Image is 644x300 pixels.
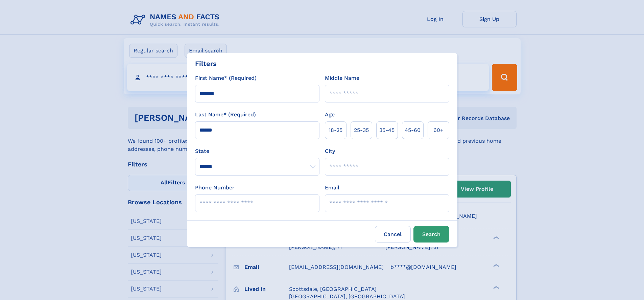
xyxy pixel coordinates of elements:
[405,126,421,134] span: 45‑60
[325,111,335,119] label: Age
[379,126,395,134] span: 35‑45
[325,74,359,82] label: Middle Name
[195,111,256,119] label: Last Name* (Required)
[195,184,235,192] label: Phone Number
[195,59,217,69] div: Filters
[433,126,444,134] span: 60+
[195,147,319,155] label: State
[413,226,449,243] button: Search
[375,226,411,243] label: Cancel
[195,74,257,82] label: First Name* (Required)
[325,147,335,155] label: City
[354,126,369,134] span: 25‑35
[329,126,342,134] span: 18‑25
[325,184,339,192] label: Email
